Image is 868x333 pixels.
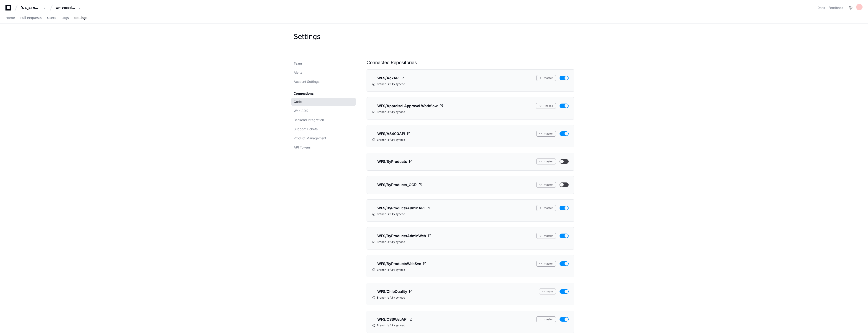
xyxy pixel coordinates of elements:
span: Code [294,99,302,104]
a: Team [291,59,356,68]
span: WFS/ByProducts [377,159,407,164]
span: Users [47,16,56,19]
button: master [536,261,556,267]
span: Backend Integration [294,118,324,122]
div: Branch is fully synced [372,212,569,216]
span: Alerts [294,70,302,75]
span: WFS/Appraisal Approval Workflow [377,103,438,109]
button: master [536,75,556,81]
div: Branch is fully synced [372,138,569,142]
button: master [536,131,556,137]
a: Settings [74,13,87,23]
button: master [536,205,556,211]
a: WFS/ByProductsAdminAPI [372,205,430,211]
div: Branch is fully synced [372,82,569,86]
a: API Tokens [291,143,356,151]
div: Branch is fully synced [372,268,569,272]
span: WFS/CSSWebAPI [377,317,407,322]
a: WFS/AckAPI [372,75,405,81]
a: WFS/ByProducts_OCR [372,182,422,188]
a: Logs [62,13,69,23]
a: Backend Integration [291,116,356,124]
span: Pull Requests [20,16,41,19]
a: Account Settings [291,78,356,86]
div: GP-WoodOps [56,5,75,10]
button: [US_STATE] Pacific [19,4,48,12]
button: main [539,289,556,294]
button: Feedback [829,5,843,10]
span: Web SDK [294,109,308,113]
a: Home [5,13,15,23]
a: WFS/CSSWebAPI [372,316,413,322]
span: Account Settings [294,79,319,84]
a: WFS/AS400API [372,131,411,137]
a: WFS/ByProductsAdminWeb [372,233,431,239]
span: WFS/ByProductsAdminWeb [377,233,426,239]
a: Web SDK [291,107,356,115]
h1: Connected Repositories [367,59,574,66]
div: Branch is fully synced [372,324,569,327]
span: WFS/ByProductsAdminAPI [377,205,424,211]
button: PhaseII [536,103,556,109]
button: master [536,233,556,239]
div: [US_STATE] Pacific [21,5,40,10]
span: WFS/ChipQuality [377,289,407,294]
span: WFS/ByProductsWebSvc [377,261,421,266]
span: API Tokens [294,145,311,150]
div: Settings [294,33,320,41]
a: WFS/ChipQuality [372,289,413,294]
span: Support Tickets [294,127,318,131]
a: Pull Requests [20,13,41,23]
span: Settings [74,16,87,19]
div: Branch is fully synced [372,110,569,114]
button: master [536,316,556,322]
span: WFS/ByProducts_OCR [377,182,416,187]
a: WFS/Appraisal Approval Workflow [372,103,443,109]
span: Logs [62,16,69,19]
span: WFS/AS400API [377,131,405,136]
a: Support Tickets [291,125,356,133]
span: Team [294,61,302,66]
span: WFS/AckAPI [377,75,399,81]
a: WFS/ByProducts [372,159,413,164]
a: Users [47,13,56,23]
div: Branch is fully synced [372,240,569,244]
span: Product Management [294,136,326,140]
a: Docs [817,5,825,10]
a: Alerts [291,68,356,77]
button: GP-WoodOps [54,4,83,12]
a: Code [291,98,356,106]
a: WFS/ByProductsWebSvc [372,261,426,267]
button: master [536,182,556,188]
span: Home [5,16,15,19]
div: Branch is fully synced [372,296,569,299]
button: master [536,159,556,164]
a: Product Management [291,134,356,142]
